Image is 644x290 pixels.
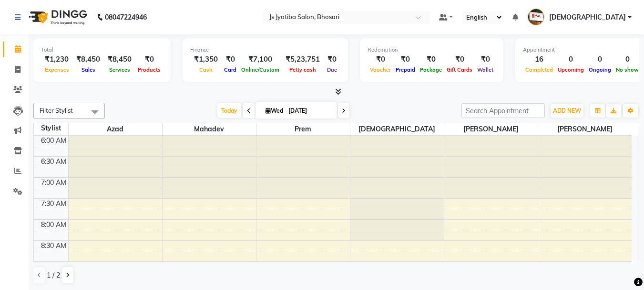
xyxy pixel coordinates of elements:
[197,66,215,73] span: Cash
[393,54,418,65] div: ₹0
[368,54,393,65] div: ₹0
[286,104,333,118] input: 2025-09-03
[69,123,162,135] span: Azad
[324,54,340,65] div: ₹0
[475,66,496,73] span: Wallet
[42,66,72,73] span: Expenses
[107,66,133,73] span: Services
[40,107,73,114] span: Filter Stylist
[39,199,68,209] div: 7:30 AM
[368,46,496,54] div: Redemption
[461,103,545,118] input: Search Appointment
[523,54,555,65] div: 16
[586,66,613,73] span: Ongoing
[39,241,68,251] div: 8:30 AM
[79,66,98,73] span: Sales
[555,66,586,73] span: Upcoming
[282,54,324,65] div: ₹5,23,751
[368,66,393,73] span: Voucher
[47,270,60,280] span: 1 / 2
[287,66,318,73] span: Petty cash
[39,157,68,167] div: 6:30 AM
[418,54,444,65] div: ₹0
[239,66,282,73] span: Online/Custom
[39,136,68,146] div: 6:00 AM
[528,9,544,25] img: Shiva
[222,66,239,73] span: Card
[190,54,222,65] div: ₹1,350
[39,262,68,272] div: 9:00 AM
[217,103,241,118] span: Today
[163,123,256,135] span: Mahadev
[256,123,350,135] span: prem
[553,107,581,114] span: ADD NEW
[549,12,626,22] span: [DEMOGRAPHIC_DATA]
[350,123,444,135] span: [DEMOGRAPHIC_DATA]
[538,123,632,135] span: [PERSON_NAME]
[24,4,90,31] img: logo
[444,66,475,73] span: Gift Cards
[135,54,163,65] div: ₹0
[34,123,68,133] div: Stylist
[41,46,163,54] div: Total
[555,54,586,65] div: 0
[523,46,641,54] div: Appointment
[39,178,68,188] div: 7:00 AM
[135,66,163,73] span: Products
[39,220,68,230] div: 8:00 AM
[105,4,147,31] b: 08047224946
[613,66,641,73] span: No show
[613,54,641,65] div: 0
[523,66,555,73] span: Completed
[475,54,496,65] div: ₹0
[239,54,282,65] div: ₹7,100
[444,54,475,65] div: ₹0
[551,104,583,118] button: ADD NEW
[41,54,72,65] div: ₹1,230
[418,66,444,73] span: Package
[222,54,239,65] div: ₹0
[104,54,135,65] div: ₹8,450
[444,123,538,135] span: [PERSON_NAME]
[325,66,339,73] span: Due
[190,46,340,54] div: Finance
[586,54,613,65] div: 0
[263,107,286,114] span: Wed
[393,66,418,73] span: Prepaid
[72,54,104,65] div: ₹8,450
